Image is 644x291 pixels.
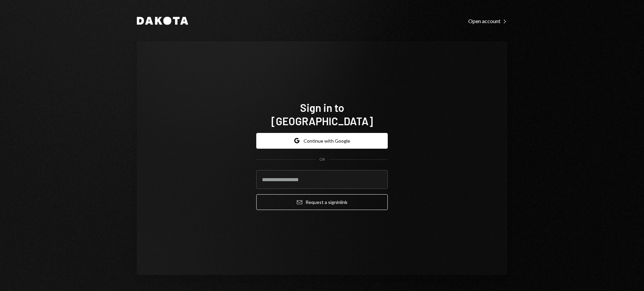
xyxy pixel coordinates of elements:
div: Open account [468,18,507,24]
h1: Sign in to [GEOGRAPHIC_DATA] [256,101,388,128]
button: Request a signinlink [256,194,388,210]
button: Continue with Google [256,133,388,149]
a: Open account [468,17,507,24]
div: OR [319,157,325,162]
